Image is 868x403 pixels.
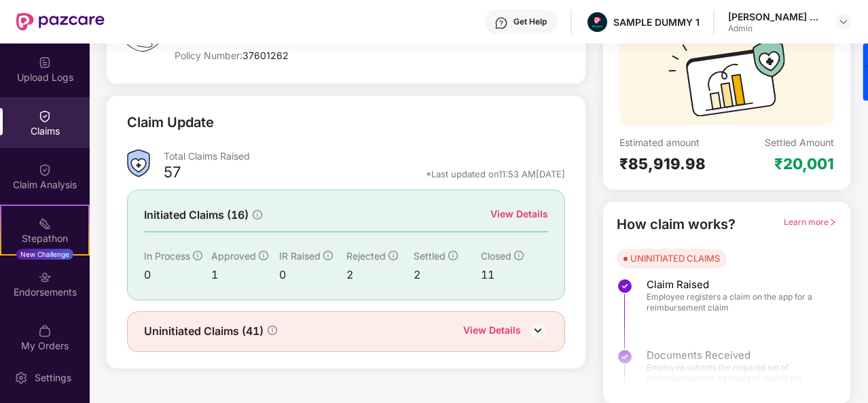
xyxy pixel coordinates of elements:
img: svg+xml;base64,PHN2ZyBpZD0iSGVscC0zMngzMiIgeG1sbnM9Imh0dHA6Ly93d3cudzMub3JnLzIwMDAvc3ZnIiB3aWR0aD... [494,16,508,30]
span: info-circle [448,251,458,260]
div: UNINITIATED CLAIMS [630,251,720,265]
img: svg+xml;base64,PHN2ZyBpZD0iU2V0dGluZy0yMHgyMCIgeG1sbnM9Imh0dHA6Ly93d3cudzMub3JnLzIwMDAvc3ZnIiB3aW... [14,371,28,385]
span: info-circle [388,251,398,260]
img: svg+xml;base64,PHN2ZyBpZD0iVXBsb2FkX0xvZ3MiIGRhdGEtbmFtZT0iVXBsb2FkIExvZ3MiIHhtbG5zPSJodHRwOi8vd3... [38,56,52,69]
div: Total Claims Raised [164,150,565,162]
span: right [829,218,837,226]
div: How claim works? [617,214,736,235]
span: Initiated Claims (16) [144,207,249,224]
span: Learn more [784,217,837,227]
div: SAMPLE DUMMY 1 [613,16,700,29]
div: New Challenge [16,249,73,260]
span: Closed [481,250,511,262]
div: Settled Amount [765,136,834,149]
div: Get Help [513,16,547,27]
div: 0 [144,266,211,283]
span: Settled [414,250,446,262]
img: New Pazcare Logo [16,13,105,31]
img: svg+xml;base64,PHN2ZyBpZD0iRHJvcGRvd24tMzJ4MzIiIHhtbG5zPSJodHRwOi8vd3d3LnczLm9yZy8yMDAwL3N2ZyIgd2... [838,16,849,27]
div: 57 [164,162,181,186]
div: View Details [463,323,521,340]
div: View Details [490,207,548,222]
div: 1 [211,266,278,283]
span: info-circle [253,210,262,220]
img: svg+xml;base64,PHN2ZyBpZD0iU3RlcC1Eb25lLTMyeDMyIiB4bWxucz0iaHR0cDovL3d3dy53My5vcmcvMjAwMC9zdmciIH... [617,278,633,294]
div: Estimated amount [619,136,727,149]
img: DownIcon [528,320,548,340]
div: ₹85,919.98 [619,154,727,173]
div: ₹20,001 [774,154,834,173]
img: svg+xml;base64,PHN2ZyBpZD0iTXlfT3JkZXJzIiBkYXRhLW5hbWU9Ik15IE9yZGVycyIgeG1sbnM9Imh0dHA6Ly93d3cudz... [38,324,52,338]
span: IR Raised [279,250,321,262]
div: Policy Number: [175,49,435,62]
div: 2 [414,266,481,283]
div: *Last updated on 11:53 AM[DATE] [426,168,565,180]
div: Settings [31,371,75,385]
span: Employee registers a claim on the app for a reimbursement claim [647,292,823,313]
span: info-circle [514,251,524,260]
span: info-circle [193,251,202,260]
span: In Process [144,250,190,262]
span: 37601262 [242,50,289,61]
span: Approved [211,250,256,262]
img: svg+xml;base64,PHN2ZyBpZD0iQ2xhaW0iIHhtbG5zPSJodHRwOi8vd3d3LnczLm9yZy8yMDAwL3N2ZyIgd2lkdGg9IjIwIi... [38,109,52,123]
span: Uninitiated Claims (41) [144,323,264,340]
div: [PERSON_NAME] K S [728,10,823,23]
img: svg+xml;base64,PHN2ZyBpZD0iQ2xhaW0iIHhtbG5zPSJodHRwOi8vd3d3LnczLm9yZy8yMDAwL3N2ZyIgd2lkdGg9IjIwIi... [38,163,52,177]
img: svg+xml;base64,PHN2ZyBpZD0iRW5kb3JzZW1lbnRzIiB4bWxucz0iaHR0cDovL3d3dy53My5vcmcvMjAwMC9zdmciIHdpZH... [38,270,52,284]
div: 11 [481,266,548,283]
span: Rejected [346,250,386,262]
div: Admin [728,23,823,34]
div: 2 [346,266,414,283]
span: info-circle [268,326,277,335]
div: Stepathon [1,232,88,245]
span: info-circle [323,251,333,260]
span: info-circle [259,251,268,260]
img: svg+xml;base64,PHN2ZyB4bWxucz0iaHR0cDovL3d3dy53My5vcmcvMjAwMC9zdmciIHdpZHRoPSIyMSIgaGVpZ2h0PSIyMC... [38,217,52,230]
img: Pazcare_Alternative_logo-01-01.png [587,12,607,32]
img: ClaimsSummaryIcon [127,150,150,177]
div: 0 [279,266,346,283]
div: Claim Update [127,112,214,133]
img: svg+xml;base64,PHN2ZyB3aWR0aD0iMTcyIiBoZWlnaHQ9IjExMyIgdmlld0JveD0iMCAwIDE3MiAxMTMiIGZpbGw9Im5vbm... [668,40,785,125]
span: Claim Raised [647,278,823,292]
